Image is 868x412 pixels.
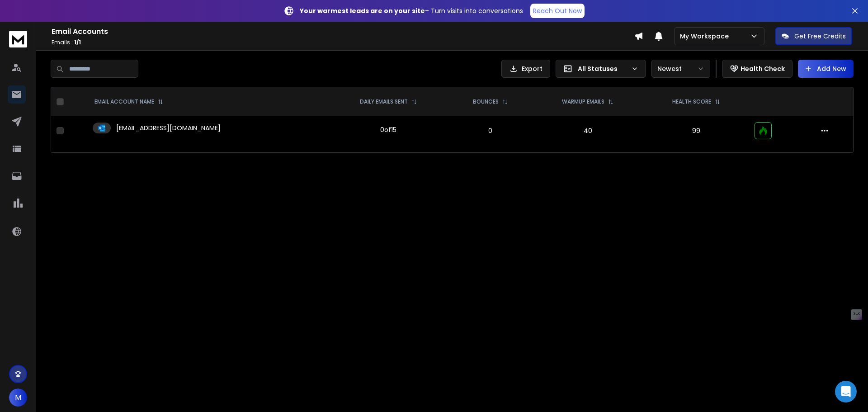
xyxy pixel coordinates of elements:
[94,98,163,105] div: EMAIL ACCOUNT NAME
[680,32,732,41] p: My Workspace
[835,381,857,403] div: Open Intercom Messenger
[52,26,634,37] h1: Email Accounts
[532,116,644,145] td: 40
[473,98,499,105] p: BOUNCES
[578,64,627,73] p: All Statuses
[651,60,710,78] button: Newest
[116,123,221,133] p: [EMAIL_ADDRESS][DOMAIN_NAME]
[672,98,711,105] p: HEALTH SCORE
[798,60,854,78] button: Add New
[300,6,425,15] strong: Your warmest leads are on your site
[530,4,585,18] a: Reach Out Now
[741,64,785,73] p: Health Check
[501,60,550,78] button: Export
[533,6,582,15] p: Reach Out Now
[52,39,634,46] p: Emails :
[644,116,749,145] td: 99
[74,38,81,46] span: 1 / 1
[775,27,852,45] button: Get Free Credits
[360,98,408,105] p: DAILY EMAILS SENT
[722,60,793,78] button: Health Check
[454,126,527,135] p: 0
[300,6,523,15] p: – Turn visits into conversations
[9,388,27,407] button: M
[380,125,396,134] div: 0 of 15
[9,31,27,47] img: logo
[562,98,604,105] p: WARMUP EMAILS
[794,32,846,41] p: Get Free Credits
